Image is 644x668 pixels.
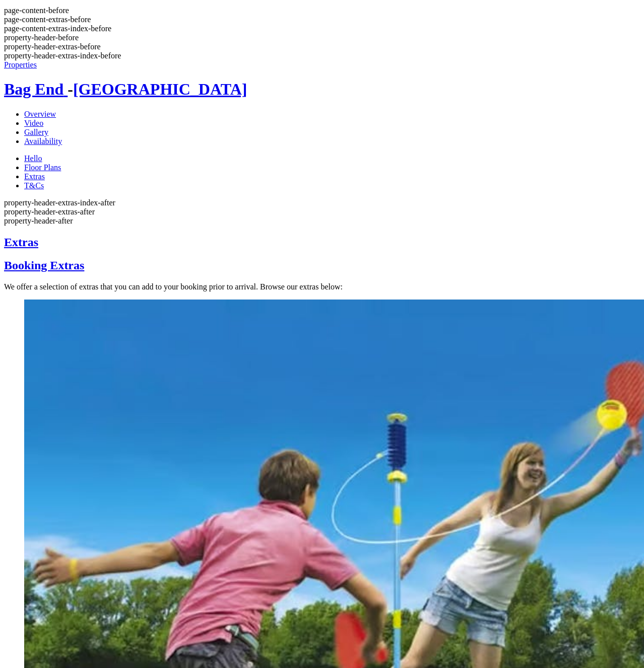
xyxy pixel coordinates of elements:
[4,80,63,98] span: Bag End
[4,282,640,291] p: We offer a selection of extras that you can add to your booking prior to arrival. Browse our extr...
[4,198,640,207] div: property-header-extras-index-after
[4,236,640,249] a: Extras
[24,119,43,127] a: Video
[4,80,68,98] a: Bag End
[4,216,640,226] div: property-header-after
[4,51,640,60] div: property-header-extras-index-before
[4,207,640,216] div: property-header-extras-after
[24,163,61,172] a: Floor Plans
[4,24,640,33] div: page-content-extras-index-before
[24,181,44,190] a: T&Cs
[24,128,48,136] a: Gallery
[68,80,247,98] span: -
[4,6,640,15] div: page-content-before
[24,172,45,181] a: Extras
[4,42,640,51] div: property-header-extras-before
[4,15,640,24] div: page-content-extras-before
[24,137,62,145] a: Availability
[4,60,37,69] a: Properties
[24,154,42,163] a: Hello
[4,33,640,42] div: property-header-before
[4,259,84,272] a: Booking Extras
[73,80,247,98] a: [GEOGRAPHIC_DATA]
[24,110,56,118] a: Overview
